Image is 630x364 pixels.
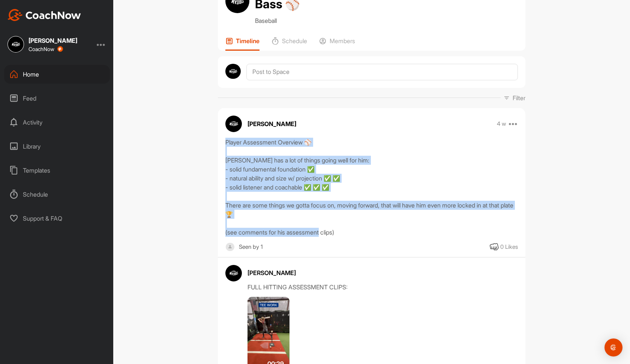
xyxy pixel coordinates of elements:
[255,16,356,25] p: Baseball
[225,116,242,132] img: avatar
[4,161,110,180] div: Templates
[239,242,263,252] div: Seen by 1
[4,89,110,108] div: Feed
[7,36,24,53] img: square_cf84641c1b0bf994328a87de70c6dd67.jpg
[28,46,63,52] div: CoachNow
[282,37,307,45] p: Schedule
[7,9,81,21] img: CoachNow
[225,64,241,79] img: avatar
[497,120,506,128] p: 4 w
[247,119,296,128] p: [PERSON_NAME]
[225,265,242,281] img: avatar
[236,37,259,45] p: Timeline
[4,185,110,204] div: Schedule
[330,37,355,45] p: Members
[4,113,110,132] div: Activity
[225,138,518,237] div: Player Assessment Overview ⚾️ [PERSON_NAME] has a lot of things going well for him: - solid funda...
[4,137,110,156] div: Library
[513,93,525,102] p: Filter
[4,209,110,228] div: Support & FAQ
[604,338,622,356] div: Open Intercom Messenger
[28,38,77,44] div: [PERSON_NAME]
[4,65,110,84] div: Home
[247,268,518,277] div: [PERSON_NAME]
[500,243,518,251] div: 0 Likes
[225,242,235,252] img: square_default-ef6cabf814de5a2bf16c804365e32c732080f9872bdf737d349900a9daf73cf9.png
[247,283,518,292] div: FULL HITTING ASSESSMENT CLIPS:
